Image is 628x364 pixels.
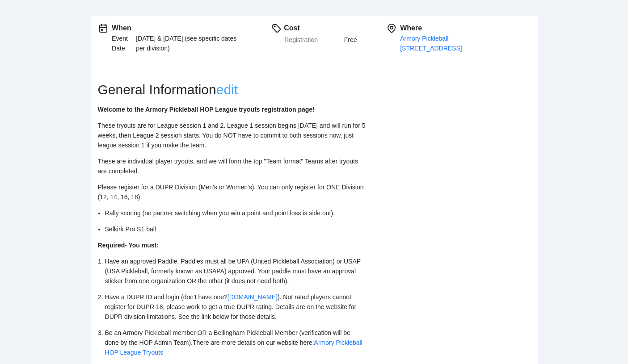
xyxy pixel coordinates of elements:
p: Selkirk Pro S1 ball [105,224,366,234]
p: Be an Armory Pickleball member OR a Bellingham Pickleball Member (verification will be done by th... [105,328,366,357]
div: [DATE] & [DATE] (see specific dates per division) [136,33,242,53]
a: Armory Pickleball[STREET_ADDRESS] [400,35,462,52]
a: edit [216,82,238,97]
p: These tryouts are for League session 1 and 2. League 1 session begins [DATE] and will run for 5 w... [98,121,366,150]
div: When [112,23,242,33]
p: Have a DUPR ID and login (don't have one? ). Not rated players cannot register for DUPR 18, pleas... [105,292,366,322]
th: Registration [284,33,344,46]
a: [DOMAIN_NAME] [228,293,278,301]
p: Rally scoring (no partner switching when you win a point and point loss is side out). [105,208,366,218]
td: Free [344,33,358,46]
p: Please register for a DUPR Division (Men's or Women's). You can only register for ONE Division (1... [98,182,366,202]
p: These are individual player tryouts, and we will form the top "Team format" Teams after tryouts a... [98,156,366,176]
div: Where [400,23,530,33]
div: Event Date [112,33,136,53]
strong: Required- You must: [98,242,159,249]
p: Have an approved Paddle. Paddles must all be UPA (United Pickleball Association) or USAP (USA Pic... [105,256,366,286]
strong: Welcome to the Armory Pickleball HOP League tryouts registration page! [98,106,315,113]
div: Cost [284,23,357,33]
h2: General Information [98,82,386,98]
